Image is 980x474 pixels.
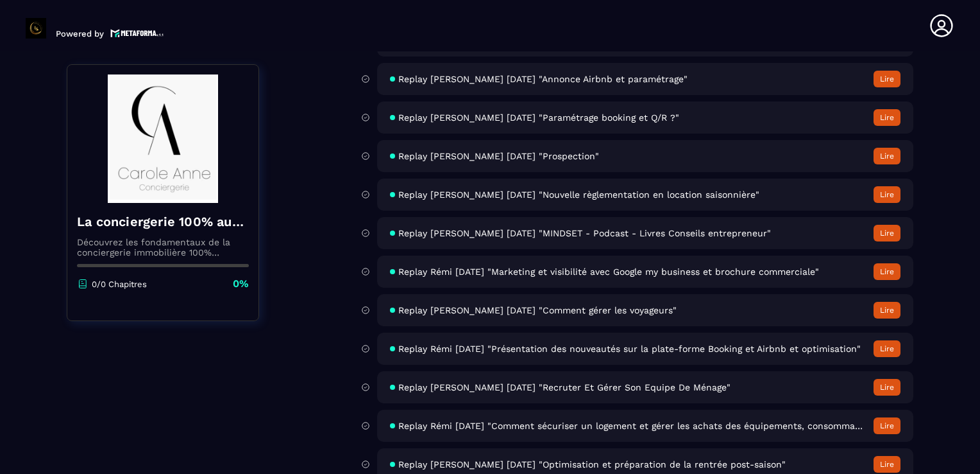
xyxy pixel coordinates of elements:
span: Replay [PERSON_NAME] [DATE] "Comment gérer les voyageurs" [398,305,677,315]
button: Lire [874,340,900,357]
button: Lire [874,302,900,319]
button: Lire [874,263,900,280]
h4: La conciergerie 100% automatisée [77,213,249,231]
span: Replay Rémi [DATE] "Comment sécuriser un logement et gérer les achats des équipements, consommabl... [398,421,867,431]
p: Découvrez les fondamentaux de la conciergerie immobilière 100% automatisée. Cette formation est c... [77,237,249,258]
img: logo-branding [26,18,46,39]
p: Powered by [56,29,104,39]
button: Lire [874,186,900,203]
span: Replay [PERSON_NAME] [DATE] "Annonce Airbnb et paramétrage" [398,74,688,84]
button: Lire [874,71,900,87]
span: Replay [PERSON_NAME] [DATE] "Optimisation et préparation de la rentrée post-saison" [398,459,786,470]
img: logo [110,28,164,39]
p: 0/0 Chapitres [92,279,147,289]
p: 0% [233,277,249,291]
button: Lire [874,456,900,473]
span: Replay [PERSON_NAME] [DATE] "Paramétrage booking et Q/R ?" [398,112,679,123]
button: Lire [874,417,900,434]
span: Replay [PERSON_NAME] [DATE] "MINDSET - Podcast - Livres Conseils entrepreneur" [398,228,771,238]
button: Lire [874,379,900,396]
span: Replay [PERSON_NAME] [DATE] "Nouvelle règlementation en location saisonnière" [398,189,759,200]
button: Lire [874,225,900,241]
span: Replay [PERSON_NAME] [DATE] "Recruter Et Gérer Son Equipe De Ménage" [398,382,731,392]
span: Replay Rémi [DATE] "Marketing et visibilité avec Google my business et brochure commerciale" [398,267,819,277]
img: banner [77,75,249,203]
span: Replay Rémi [DATE] "Présentation des nouveautés sur la plate-forme Booking et Airbnb et optimisat... [398,344,861,354]
button: Lire [874,109,900,126]
span: Replay [PERSON_NAME] [DATE] "Prospection" [398,151,599,161]
button: Lire [874,148,900,164]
